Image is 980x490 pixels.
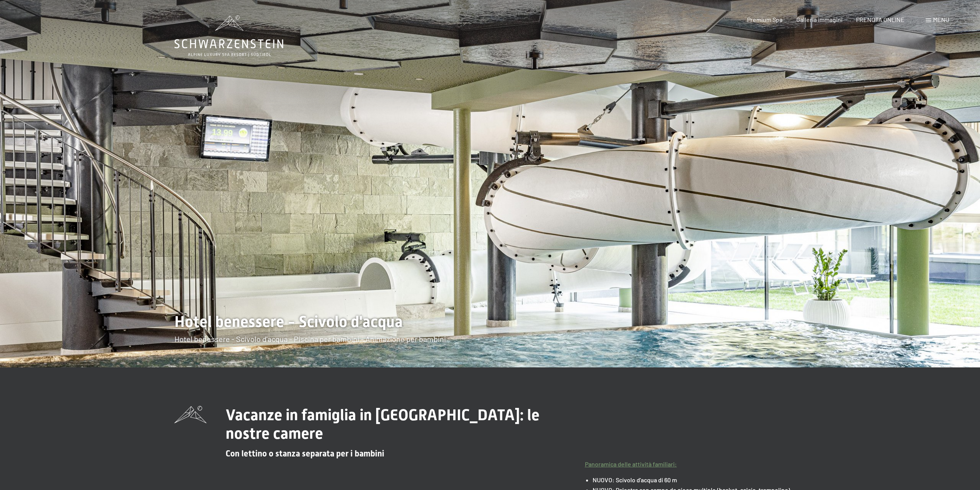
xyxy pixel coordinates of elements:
[933,16,949,23] span: Menu
[916,340,920,344] div: Carousel Page 5
[935,340,940,344] div: Carousel Page 7
[593,476,677,483] strong: NUOVO: Scivolo d'acqua di 60 m
[226,406,539,443] span: Vacanze in famiglia in [GEOGRAPHIC_DATA]: le nostre camere
[796,16,843,23] a: Galleria immagini
[747,16,782,23] a: Premium Spa
[856,16,905,23] a: PRENOTA ONLINE
[875,340,949,344] div: Carousel Pagination
[897,340,901,344] div: Carousel Page 3
[226,449,384,458] span: Con lettino o stanza separata per i bambini
[887,340,891,344] div: Carousel Page 2
[945,340,949,344] div: Carousel Page 8
[906,340,911,344] div: Carousel Page 4
[585,460,677,468] a: Panoramica delle attività familiari:
[878,340,882,344] div: Carousel Page 1 (Current Slide)
[926,340,930,344] div: Carousel Page 6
